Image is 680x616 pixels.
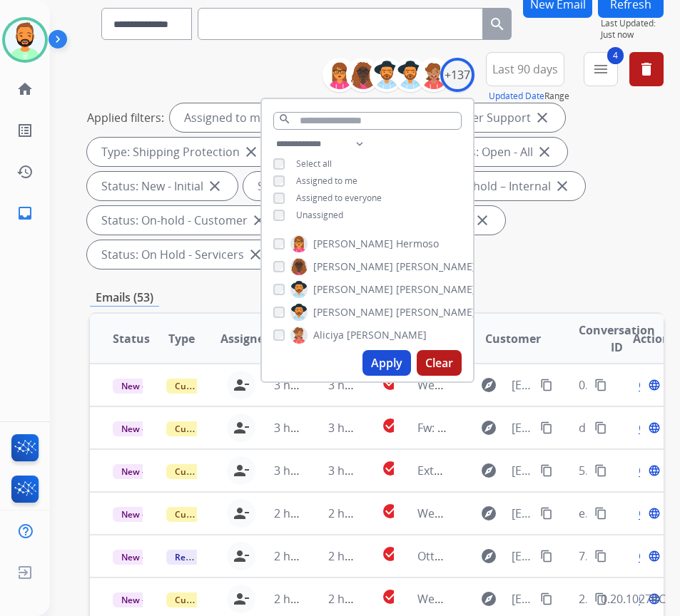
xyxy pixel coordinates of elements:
span: 2 hours ago [328,505,392,521]
mat-icon: content_copy [594,421,607,434]
span: [PERSON_NAME] [396,305,476,319]
div: Status: New - Reply [243,172,394,200]
mat-icon: content_copy [540,379,553,391]
span: Customer Support [166,379,259,394]
div: +137 [440,58,475,92]
mat-icon: explore [480,590,497,607]
mat-icon: content_copy [540,592,553,605]
mat-icon: check_circle [382,460,399,477]
span: 3 hours ago [274,463,338,478]
span: Open [639,419,668,436]
mat-icon: content_copy [594,550,607,563]
span: New - Initial [113,592,179,607]
mat-icon: explore [480,376,497,394]
span: Assigned to me [296,175,357,187]
mat-icon: content_copy [540,421,553,434]
mat-icon: delete [638,61,655,78]
span: Customer [485,330,541,347]
mat-icon: person_remove [233,548,250,565]
mat-icon: language [648,379,661,391]
mat-icon: content_copy [540,464,553,477]
span: [PERSON_NAME] [313,282,393,297]
button: Apply [362,350,411,376]
span: 2 hours ago [274,548,338,564]
mat-icon: person_remove [233,590,250,607]
span: Conversation ID [579,322,655,356]
mat-icon: close [534,109,551,126]
span: Extend Claim Processing [417,463,549,478]
mat-icon: person_remove [233,376,250,394]
span: Open [639,548,668,565]
span: 2 hours ago [274,505,338,521]
div: Status: On Hold - Servicers [87,240,278,269]
span: 3 hours ago [328,377,392,393]
p: Applied filters: [87,109,164,126]
span: Customer Support [166,421,259,436]
mat-icon: list_alt [16,122,34,139]
th: Action [610,314,664,364]
span: [EMAIL_ADDRESS][DOMAIN_NAME] [512,590,533,607]
mat-icon: check_circle [382,545,399,563]
span: New - Initial [113,379,179,394]
span: Assigned to everyone [296,192,382,204]
mat-icon: menu [592,61,609,78]
span: Customer Support [166,507,259,522]
button: Clear [417,350,462,376]
div: Status: On-hold - Customer [87,206,282,235]
span: Customer Support [166,592,259,607]
mat-icon: home [16,81,34,98]
mat-icon: history [16,163,34,180]
mat-icon: explore [480,548,497,565]
span: Status [113,330,150,347]
span: [EMAIL_ADDRESS][DOMAIN_NAME] [512,505,533,522]
mat-icon: content_copy [594,507,607,520]
span: Ottoman [417,548,466,564]
span: Open [639,376,668,394]
span: Last 90 days [492,66,558,72]
mat-icon: close [554,178,571,195]
mat-icon: content_copy [540,507,553,520]
mat-icon: close [536,143,553,160]
span: New - Initial [113,550,179,565]
mat-icon: person_remove [233,505,250,522]
div: Assigned to me [170,103,281,132]
span: 2 hours ago [274,591,338,607]
mat-icon: check_circle [382,374,399,391]
span: New - Initial [113,464,179,479]
span: [PERSON_NAME] [347,328,427,342]
mat-icon: close [247,246,264,263]
span: Hermoso [396,237,439,251]
button: 4 [584,52,618,86]
span: Aliciya [313,328,344,342]
img: avatar [5,20,45,60]
mat-icon: close [474,212,491,229]
div: Status: New - Initial [87,172,238,200]
span: [PERSON_NAME] [396,282,476,297]
mat-icon: search [489,16,506,33]
mat-icon: explore [480,505,497,522]
mat-icon: language [648,507,661,520]
mat-icon: explore [480,419,497,436]
mat-icon: close [206,178,223,195]
button: Last 90 days [486,52,564,86]
span: [PERSON_NAME] [313,237,393,251]
span: 2 hours ago [328,591,392,607]
span: 3 hours ago [274,420,338,436]
span: 3 hours ago [328,420,392,436]
span: Assignee [220,330,270,347]
mat-icon: check_circle [382,588,399,605]
div: Status: On-hold – Internal [400,172,585,200]
mat-icon: content_copy [594,464,607,477]
span: 2 hours ago [328,548,392,564]
span: Just now [601,29,664,41]
button: Updated Date [489,91,544,102]
mat-icon: language [648,421,661,434]
div: Type: Shipping Protection [87,138,274,166]
mat-icon: person_remove [233,419,250,436]
span: Last Updated: [601,18,664,29]
span: Type [168,330,195,347]
div: Type: Customer Support [385,103,565,132]
mat-icon: search [278,113,291,125]
span: Customer Support [166,464,259,479]
mat-icon: content_copy [540,550,553,563]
